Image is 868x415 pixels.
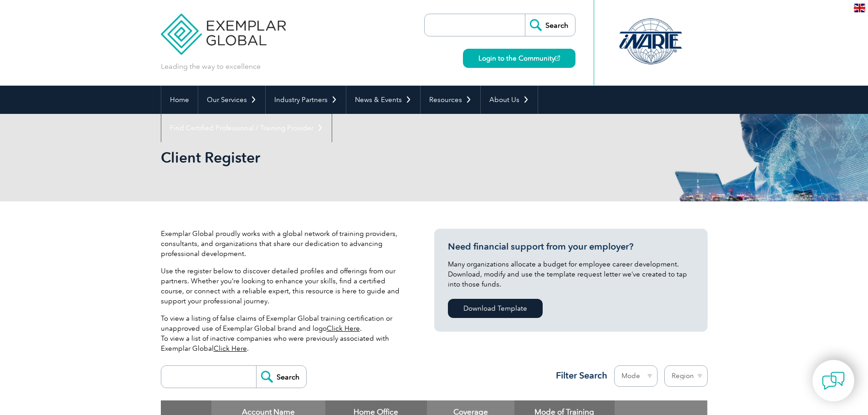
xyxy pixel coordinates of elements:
a: News & Events [346,86,420,114]
img: contact-chat.png [822,369,845,392]
a: Click Here [214,344,247,353]
a: Industry Partners [266,86,346,114]
input: Search [525,14,575,36]
h3: Filter Search [550,370,607,381]
p: Many organizations allocate a budget for employee career development. Download, modify and use th... [448,259,694,289]
a: Resources [421,86,480,114]
img: en [854,4,865,12]
p: To view a listing of false claims of Exemplar Global training certification or unapproved use of ... [161,313,407,354]
a: About Us [481,86,538,114]
a: Home [161,86,198,114]
input: Search [256,366,306,388]
p: Use the register below to discover detailed profiles and offerings from our partners. Whether you... [161,266,407,306]
p: Exemplar Global proudly works with a global network of training providers, consultants, and organ... [161,229,407,259]
img: open_square.png [555,56,560,61]
a: Click Here [327,324,360,333]
p: Leading the way to excellence [161,61,261,72]
a: Find Certified Professional / Training Provider [161,114,332,142]
a: Download Template [448,299,543,318]
a: Our Services [198,86,265,114]
h3: Need financial support from your employer? [448,241,694,252]
a: Login to the Community [463,49,575,68]
h2: Client Register [161,150,544,165]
